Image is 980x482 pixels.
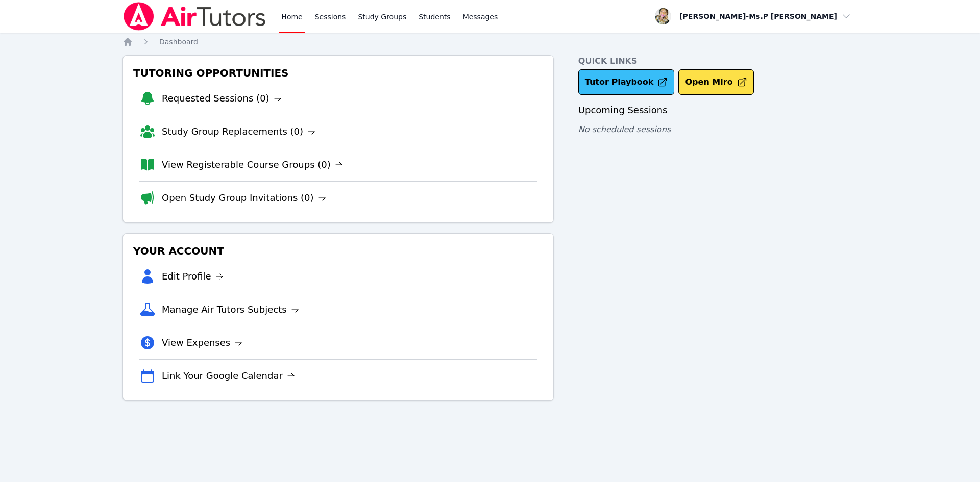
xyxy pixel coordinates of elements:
span: Messages [463,12,498,22]
h3: Upcoming Sessions [578,103,857,117]
a: View Registerable Course Groups (0) [162,158,343,172]
button: Open Miro [678,69,753,95]
a: Manage Air Tutors Subjects [162,302,299,317]
span: No scheduled sessions [578,124,671,134]
a: Tutor Playbook [578,69,675,95]
h4: Quick Links [578,55,857,67]
a: Requested Sessions (0) [162,91,282,106]
a: Edit Profile [162,269,224,284]
span: Dashboard [159,38,198,46]
a: View Expenses [162,336,242,350]
h3: Your Account [131,242,545,260]
nav: Breadcrumb [122,37,857,47]
a: Dashboard [159,37,198,47]
a: Link Your Google Calendar [162,369,295,383]
a: Study Group Replacements (0) [162,124,315,139]
a: Open Study Group Invitations (0) [162,191,326,205]
h3: Tutoring Opportunities [131,64,545,82]
img: Air Tutors [122,2,267,31]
